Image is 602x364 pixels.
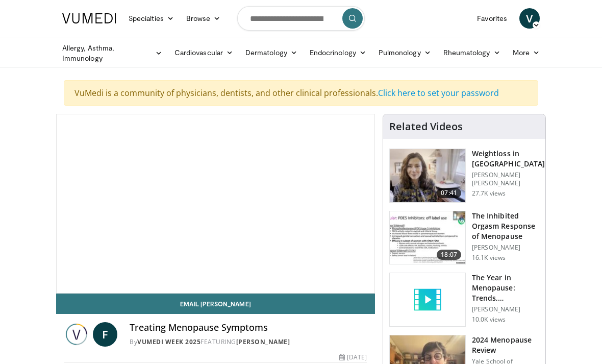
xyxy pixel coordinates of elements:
[519,8,540,29] a: V
[122,8,180,29] a: Specialties
[239,42,304,63] a: Dermatology
[372,42,437,63] a: Pulmonology
[137,337,200,346] a: Vumedi Week 2025
[93,322,117,347] a: F
[472,149,545,169] h3: Weightloss in [GEOGRAPHIC_DATA]
[437,42,507,63] a: Rheumatology
[130,337,367,347] div: By FEATURING
[472,211,539,241] h3: The Inhibited Orgasm Response of Menopause
[472,171,545,187] p: [PERSON_NAME] [PERSON_NAME]
[472,273,539,303] h3: The Year in Menopause: Trends, Controversies & Future Directions
[390,211,465,264] img: 283c0f17-5e2d-42ba-a87c-168d447cdba4.150x105_q85_crop-smart_upscale.jpg
[472,189,506,198] p: 27.7K views
[339,353,367,362] div: [DATE]
[180,8,227,29] a: Browse
[168,42,239,63] a: Cardiovascular
[507,42,546,63] a: More
[130,322,367,333] h4: Treating Menopause Symptoms
[56,294,375,314] a: Email [PERSON_NAME]
[472,335,539,355] h3: 2024 Menopause Review
[389,149,539,203] a: 07:41 Weightloss in [GEOGRAPHIC_DATA] [PERSON_NAME] [PERSON_NAME] 27.7K views
[389,120,463,133] h4: Related Videos
[64,322,89,347] img: Vumedi Week 2025
[472,244,539,252] p: [PERSON_NAME]
[64,80,538,106] div: VuMedi is a community of physicians, dentists, and other clinical professionals.
[472,316,506,324] p: 10.0K views
[389,273,539,327] a: The Year in Menopause: Trends, Controversies & Future Directions [PERSON_NAME] 10.0K views
[472,254,506,262] p: 16.1K views
[471,8,513,29] a: Favorites
[304,42,372,63] a: Endocrinology
[236,337,290,346] a: [PERSON_NAME]
[390,273,465,326] img: video_placeholder_short.svg
[437,250,461,260] span: 18:07
[389,211,539,265] a: 18:07 The Inhibited Orgasm Response of Menopause [PERSON_NAME] 16.1K views
[62,13,116,23] img: VuMedi Logo
[237,6,365,31] input: Search topics, interventions
[57,114,374,293] video-js: Video Player
[378,87,499,99] a: Click here to set your password
[437,188,461,198] span: 07:41
[390,149,465,202] img: 9983fed1-7565-45be-8934-aef1103ce6e2.150x105_q85_crop-smart_upscale.jpg
[56,43,168,63] a: Allergy, Asthma, Immunology
[472,305,539,313] p: [PERSON_NAME]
